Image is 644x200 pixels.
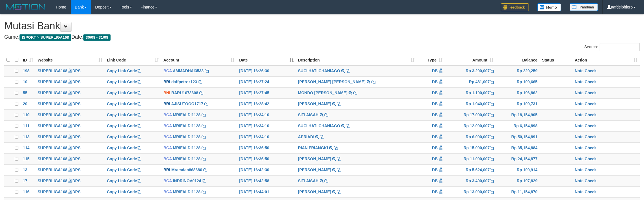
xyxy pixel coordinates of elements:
[496,76,540,87] td: Rp 100,665
[445,153,496,164] td: Rp 11,000,007
[575,80,584,84] a: Note
[237,120,296,131] td: [DATE] 16:34:10
[296,54,417,65] th: Description: activate to sort column ascending
[163,179,172,183] span: BCA
[496,142,540,153] td: Rp 35,154,884
[35,153,105,164] td: DPS
[38,91,67,95] a: SUPERLIGA168
[353,91,357,95] a: Copy MONDO BENEDETTUS TUMANGGOR to clipboard
[202,113,206,117] a: Copy MRIFALDI1128 to clipboard
[575,190,584,194] a: Note
[490,80,494,84] a: Copy Rp 481,007 to clipboard
[171,80,197,84] a: daffpetroz123
[107,135,141,139] a: Copy Link Code
[346,124,350,128] a: Copy SUCI HATI CHANIAGO to clipboard
[575,179,584,183] a: Note
[585,124,597,128] a: Check
[298,69,340,73] a: SUCI HATI CHANIAGO
[38,190,67,194] a: SUPERLIGA168
[298,135,314,139] a: APRIADI
[23,190,29,194] span: 116
[570,3,598,11] img: panduan.png
[205,69,209,73] a: Copy AMMADHAI3533 to clipboard
[298,190,331,194] a: [PERSON_NAME]
[585,69,597,73] a: Check
[202,190,206,194] a: Copy MRIFALDI1128 to clipboard
[324,179,328,183] a: Copy SITI AISAH to clipboard
[35,131,105,142] td: DPS
[575,146,584,150] a: Note
[107,102,141,106] a: Copy Link Code
[575,168,584,172] a: Note
[496,175,540,186] td: Rp 197,829
[107,146,141,150] a: Copy Link Code
[371,80,375,84] a: Copy MUHAMMAD DAFFA PETRO to clipboard
[107,69,141,73] a: Copy Link Code
[584,43,640,51] label: Search:
[237,131,296,142] td: [DATE] 16:34:10
[21,54,35,65] th: ID: activate to sort column ascending
[237,76,296,87] td: [DATE] 16:27:24
[490,157,494,161] a: Copy Rp 11,000,007 to clipboard
[107,124,141,128] a: Copy Link Code
[432,146,438,150] span: DB
[432,190,438,194] span: DB
[585,80,597,84] a: Check
[575,102,584,106] a: Note
[298,146,328,150] a: RIAN FRIANGKI
[334,146,338,150] a: Copy RIAN FRIANGKI to clipboard
[35,175,105,186] td: DPS
[202,157,206,161] a: Copy MRIFALDI1128 to clipboard
[163,113,172,117] span: BCA
[585,146,597,150] a: Check
[202,146,206,150] a: Copy MRIFALDI1128 to clipboard
[204,102,208,106] a: Copy AJISUTOOO1717 to clipboard
[585,113,597,117] a: Check
[575,135,584,139] a: Note
[432,124,438,128] span: DB
[202,124,206,128] a: Copy MRIFALDI1128 to clipboard
[575,113,584,117] a: Note
[337,157,341,161] a: Copy RIDAL RAMADHAN to clipboard
[163,135,172,139] span: BCA
[320,135,324,139] a: Copy APRIADI to clipboard
[417,54,445,65] th: Type: activate to sort column ascending
[490,135,494,139] a: Copy Rp 6,000,007 to clipboard
[445,120,496,131] td: Rp 12,000,007
[35,87,105,98] td: DPS
[445,87,496,98] td: Rp 1,100,007
[35,76,105,87] td: DPS
[173,190,200,194] a: MRIFALDI1128
[537,3,561,11] img: Button%20Memo.svg
[4,3,47,11] img: MOTION_logo.png
[171,168,202,172] a: Mramdan868686
[23,91,27,95] span: 55
[585,168,597,172] a: Check
[432,157,438,161] span: DB
[237,98,296,109] td: [DATE] 16:28:42
[107,168,141,172] a: Copy Link Code
[237,153,296,164] td: [DATE] 16:36:50
[163,190,172,194] span: BCA
[23,157,29,161] span: 115
[298,157,331,161] a: [PERSON_NAME]
[490,179,494,183] a: Copy Rp 3,400,007 to clipboard
[23,168,27,172] span: 13
[237,186,296,197] td: [DATE] 16:44:01
[585,102,597,106] a: Check
[173,124,200,128] a: MRIFALDI1128
[585,179,597,183] a: Check
[337,102,341,106] a: Copy SUTO AJI RAMADHAN to clipboard
[35,98,105,109] td: DPS
[298,124,340,128] a: SUCI HATI CHANIAGO
[496,131,540,142] td: Rp 50,154,891
[501,3,529,11] img: Feedback.jpg
[445,131,496,142] td: Rp 6,000,007
[199,91,203,95] a: Copy RARU1673608 to clipboard
[432,179,438,183] span: DB
[298,179,319,183] a: SITI AISAH
[107,157,141,161] a: Copy Link Code
[38,69,67,73] a: SUPERLIGA168
[432,69,438,73] span: DB
[490,168,494,172] a: Copy Rp 5,624,007 to clipboard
